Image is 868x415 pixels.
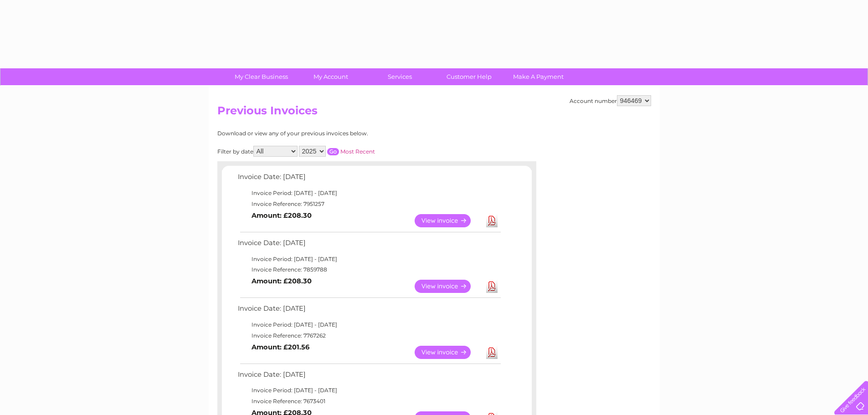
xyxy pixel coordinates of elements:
[224,68,299,85] a: My Clear Business
[217,104,651,122] h2: Previous Invoices
[252,277,312,285] b: Amount: £208.30
[431,68,507,85] a: Customer Help
[236,302,502,319] td: Invoice Date: [DATE]
[236,330,502,341] td: Invoice Reference: 7767262
[236,264,502,275] td: Invoice Reference: 7859788
[236,369,502,385] td: Invoice Date: [DATE]
[362,68,437,85] a: Services
[486,214,498,227] a: Download
[252,343,309,351] b: Amount: £201.56
[236,237,502,254] td: Invoice Date: [DATE]
[501,68,576,85] a: Make A Payment
[236,171,502,188] td: Invoice Date: [DATE]
[236,199,502,210] td: Invoice Reference: 7951257
[293,68,368,85] a: My Account
[415,214,482,227] a: View
[340,148,375,155] a: Most Recent
[236,254,502,265] td: Invoice Period: [DATE] - [DATE]
[236,188,502,199] td: Invoice Period: [DATE] - [DATE]
[217,146,457,157] div: Filter by date
[570,95,651,106] div: Account number
[486,346,498,359] a: Download
[236,319,502,330] td: Invoice Period: [DATE] - [DATE]
[486,280,498,293] a: Download
[415,280,482,293] a: View
[415,346,482,359] a: View
[217,130,457,137] div: Download or view any of your previous invoices below.
[252,211,312,220] b: Amount: £208.30
[236,385,502,396] td: Invoice Period: [DATE] - [DATE]
[236,396,502,407] td: Invoice Reference: 7673401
